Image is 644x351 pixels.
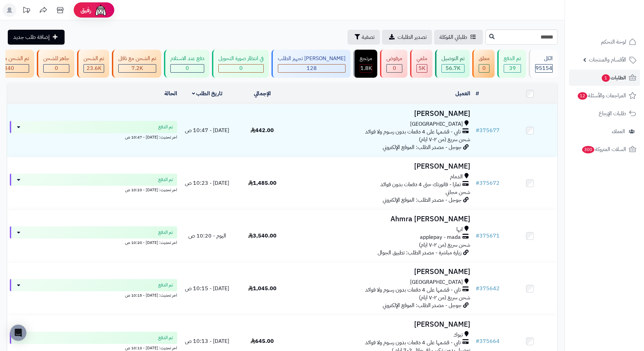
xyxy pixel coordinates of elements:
span: 0 [186,64,189,72]
h3: [PERSON_NAME] [292,110,470,118]
a: الطلبات1 [569,70,640,86]
span: [DATE] - 10:15 ص [185,284,229,293]
div: معلق [479,55,490,62]
a: معلق 0 [471,50,496,78]
span: [DATE] - 10:13 ص [185,337,229,345]
span: 0 [239,64,243,72]
a: [PERSON_NAME] تجهيز الطلب 128 [270,50,352,78]
div: 128 [278,65,345,72]
div: تم التوصيل [442,55,464,62]
a: في انتظار صورة التحويل 0 [211,50,270,78]
div: 56680 [442,65,464,72]
span: شحن سريع (من ٢-٧ ايام) [419,241,470,249]
span: 1,045.00 [248,284,277,293]
span: [DATE] - 10:47 ص [185,126,229,134]
span: تم الدفع [158,124,173,130]
span: شحن سريع (من ٢-٧ ايام) [419,135,470,144]
span: 0 [55,64,58,72]
div: اخر تحديث: [DATE] - 10:23 ص [10,186,177,193]
a: مرتجع 1.8K [352,50,379,78]
a: تم التوصيل 56.7K [434,50,471,78]
div: 23559 [84,65,104,72]
div: تم الشحن [84,55,104,62]
span: تم الدفع [158,282,173,289]
span: 442.00 [251,126,274,134]
span: 300 [582,146,594,153]
span: زيارة مباشرة - مصدر الطلب: تطبيق الجوال [378,249,461,257]
div: 4975 [417,65,427,72]
span: تمارا - فاتورتك حتى 4 دفعات بدون فوائد [380,181,461,189]
a: لوحة التحكم [569,34,640,50]
button: تصفية [348,30,380,45]
div: 0 [44,65,69,72]
span: جوجل - مصدر الطلب: الموقع الإلكتروني [383,301,461,309]
span: # [476,337,479,345]
h3: [PERSON_NAME] [292,321,470,328]
div: [PERSON_NAME] تجهيز الطلب [278,55,345,62]
span: إضافة طلب جديد [13,33,50,41]
a: تم الشحن مع ناقل 7.2K [111,50,163,78]
span: 12 [578,92,587,100]
a: طلباتي المُوكلة [434,30,483,45]
a: #375677 [476,126,500,134]
div: تم الدفع [504,55,521,62]
div: مرفوض [386,55,402,62]
a: تحديثات المنصة [18,3,35,19]
a: المراجعات والأسئلة12 [569,87,640,104]
div: تم الشحن مع ناقل [118,55,156,62]
div: اخر تحديث: [DATE] - 10:13 ص [10,344,177,351]
div: مرتجع [360,55,372,62]
div: 0 [219,65,263,72]
span: لوحة التحكم [601,37,626,47]
span: # [476,232,479,240]
span: تصدير الطلبات [398,33,427,41]
span: [DATE] - 10:23 ص [185,179,229,187]
div: اخر تحديث: [DATE] - 10:20 ص [10,239,177,246]
a: العملاء [569,123,640,140]
span: [GEOGRAPHIC_DATA] [410,120,463,128]
div: دفع عند الاستلام [170,55,204,62]
span: 23.6K [87,64,101,72]
span: العملاء [612,127,625,136]
span: 340 [4,64,14,72]
div: 0 [479,65,489,72]
span: 128 [307,64,317,72]
span: اليوم - 10:20 ص [188,232,226,240]
div: اخر تحديث: [DATE] - 10:15 ص [10,291,177,298]
span: تم الدفع [158,176,173,183]
span: تصفية [362,33,375,41]
div: 0 [387,65,402,72]
span: المراجعات والأسئلة [577,91,626,100]
span: 95154 [535,64,552,72]
span: طلباتي المُوكلة [439,33,467,41]
img: ai-face.png [94,3,108,17]
a: #375671 [476,232,500,240]
span: شحن مجاني [446,188,470,196]
span: 0 [482,64,486,72]
a: جاهز للشحن 0 [35,50,76,78]
div: جاهز للشحن [43,55,69,62]
span: [GEOGRAPHIC_DATA] [410,278,463,286]
a: #375664 [476,337,500,345]
div: 7223 [119,65,156,72]
a: دفع عند الاستلام 0 [163,50,211,78]
span: تم الدفع [158,334,173,341]
a: طلبات الإرجاع [569,105,640,122]
a: #375642 [476,284,500,293]
span: ابها [456,226,463,233]
span: تابي - قسّمها على 4 دفعات بدون رسوم ولا فوائد [365,339,461,347]
span: رفيق [80,6,91,14]
span: طلبات الإرجاع [599,109,626,118]
a: إضافة طلب جديد [8,30,65,45]
div: 0 [171,65,204,72]
span: جوجل - مصدر الطلب: الموقع الإلكتروني [383,143,461,151]
div: Open Intercom Messenger [10,325,26,341]
a: ملغي 5K [409,50,434,78]
a: الحالة [164,90,177,98]
a: تصدير الطلبات [382,30,432,45]
span: تابي - قسّمها على 4 دفعات بدون رسوم ولا فوائد [365,286,461,294]
span: 1,485.00 [248,179,277,187]
span: 1 [602,74,610,82]
span: شحن سريع (من ٢-٧ ايام) [419,294,470,302]
div: 39 [504,65,521,72]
